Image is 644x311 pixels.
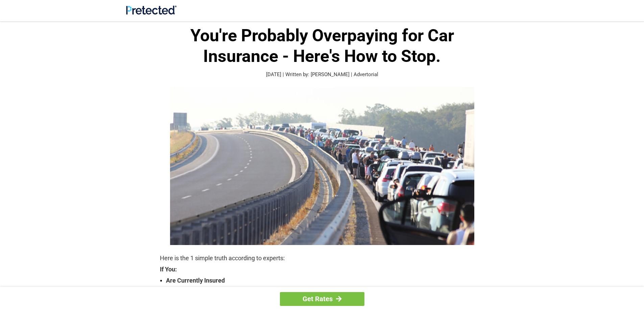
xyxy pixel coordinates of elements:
strong: Are Over The Age Of [DEMOGRAPHIC_DATA] [166,285,484,295]
img: Site Logo [126,5,176,15]
p: [DATE] | Written by: [PERSON_NAME] | Advertorial [160,71,484,79]
h1: You're Probably Overpaying for Car Insurance - Here's How to Stop. [160,25,484,67]
strong: If You: [160,266,484,272]
p: Here is the 1 simple truth according to experts: [160,253,484,263]
a: Get Rates [280,292,364,306]
a: Site Logo [126,9,176,16]
strong: Are Currently Insured [166,276,484,285]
